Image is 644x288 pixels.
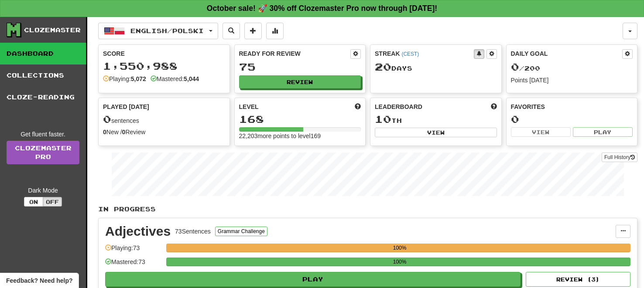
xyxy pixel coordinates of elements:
[511,76,633,85] div: Points [DATE]
[239,75,361,88] button: Review
[122,129,126,136] strong: 0
[511,49,623,59] div: Daily Goal
[239,102,259,111] span: Level
[526,272,630,287] button: Review (3)
[105,258,162,272] div: Mastered: 73
[207,4,437,13] strong: October sale! 🚀 30% off Clozemaster Pro now through [DATE]!
[43,197,62,207] button: Off
[98,23,218,39] button: English/Polski
[105,244,162,258] div: Playing: 73
[24,26,81,34] div: Clozemaster
[375,49,474,58] div: Streak
[105,272,521,287] button: Play
[103,129,106,136] strong: 0
[491,102,497,111] span: This week in points, UTC
[511,114,633,125] div: 0
[375,102,422,111] span: Leaderboard
[7,130,79,139] div: Get fluent faster.
[602,152,637,162] button: Full History
[215,227,267,236] button: Grammar Challenge
[511,127,571,137] button: View
[355,102,361,111] span: Score more points to level up
[239,132,361,140] div: 22,203 more points to level 169
[6,276,72,285] span: Open feedback widget
[375,61,391,73] span: 20
[130,27,204,34] span: English / Polski
[103,102,149,111] span: Played [DATE]
[7,186,79,195] div: Dark Mode
[573,127,633,137] button: Play
[103,113,111,125] span: 0
[151,75,199,83] div: Mastered:
[103,49,225,58] div: Score
[103,114,225,125] div: sentences
[103,61,225,71] div: 1,550,988
[375,114,497,125] div: th
[375,128,497,137] button: View
[511,61,519,73] span: 0
[184,75,199,82] strong: 5,044
[24,197,43,207] button: On
[239,49,351,58] div: Ready for Review
[244,23,262,39] button: Add sentence to collection
[103,75,146,83] div: Playing:
[375,113,391,125] span: 10
[169,244,630,252] div: 100%
[511,102,633,111] div: Favorites
[401,51,419,57] a: (CEST)
[223,23,240,39] button: Search sentences
[266,23,284,39] button: More stats
[175,227,211,236] div: 73 Sentences
[239,61,361,72] div: 75
[7,141,79,164] a: ClozemasterPro
[511,64,540,72] span: / 200
[98,205,637,213] p: In Progress
[131,75,146,82] strong: 5,072
[105,225,171,238] div: Adjectives
[375,61,497,73] div: Day s
[169,258,630,266] div: 100%
[103,128,225,136] div: New / Review
[239,114,361,125] div: 168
